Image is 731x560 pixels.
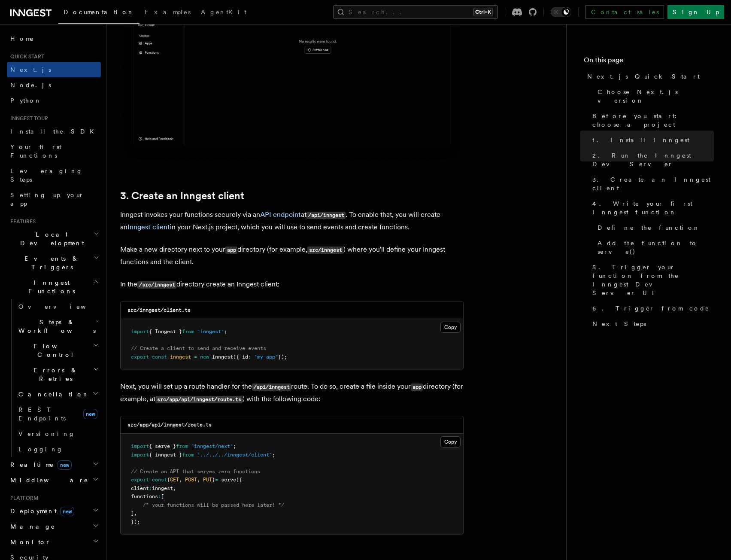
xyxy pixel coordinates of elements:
a: Define the function [594,220,714,235]
button: Events & Triggers [7,251,101,275]
span: { [167,477,170,483]
a: Documentation [58,3,140,24]
span: const [152,354,167,360]
a: Leveraging Steps [7,163,101,187]
span: [ [161,493,164,499]
button: Copy [440,322,461,333]
span: Leveraging Steps [10,167,83,183]
a: Setting up your app [7,187,101,211]
button: Flow Control [15,338,101,362]
span: , [179,477,182,483]
span: Examples [145,9,191,15]
span: export [131,477,149,483]
a: 3. Create an Inngest client [589,172,714,196]
button: Middleware [7,472,101,488]
a: Overview [15,299,101,314]
span: ({ [236,477,242,483]
span: Setting up your app [10,192,84,207]
a: Examples [140,3,196,23]
span: Flow Control [15,342,93,359]
span: ; [224,329,227,335]
span: Local Development [7,230,94,247]
span: { inngest } [149,452,182,458]
span: PUT [203,477,212,483]
span: 1. Install Inngest [592,136,689,144]
button: Search...Ctrl+K [333,5,498,19]
span: Cancellation [15,390,89,399]
span: import [131,443,149,449]
span: Home [10,34,34,43]
span: ] [131,510,134,516]
a: 1. Install Inngest [589,132,714,148]
button: Errors & Retries [15,362,101,387]
span: Python [10,97,42,104]
span: import [131,329,149,335]
span: Next.js [10,66,51,73]
span: Quick start [7,53,44,60]
span: 6. Trigger from code [592,304,710,313]
p: Next, you will set up a route handler for the route. To do so, create a file inside your director... [120,380,464,405]
a: Node.js [7,77,101,93]
span: { serve } [149,443,176,449]
button: Toggle dark mode [551,7,571,17]
a: Sign Up [667,5,724,19]
span: new [60,507,74,516]
span: Steps & Workflows [15,318,96,335]
span: "inngest" [197,329,224,335]
span: Inngest tour [7,115,48,122]
span: import [131,452,149,458]
code: src/inngest/client.ts [127,307,191,313]
span: Monitor [7,538,51,546]
button: Manage [7,519,101,534]
a: API endpoint [260,210,301,219]
a: 6. Trigger from code [589,301,714,316]
span: 2. Run the Inngest Dev Server [592,151,714,168]
span: inngest [170,354,191,360]
a: Logging [15,441,101,457]
span: new [83,409,97,419]
p: Make a new directory next to your directory (for example, ) where you'll define your Inngest func... [120,243,464,268]
a: Choose Next.js version [594,84,714,108]
span: Your first Functions [10,143,61,159]
a: Contact sales [585,5,664,19]
a: Versioning [15,426,101,441]
span: inngest [152,485,173,491]
span: POST [185,477,197,483]
code: /src/inngest [137,281,176,289]
a: 4. Write your first Inngest function [589,196,714,220]
span: Add the function to serve() [598,239,714,256]
code: /api/inngest [252,383,291,391]
span: = [194,354,197,360]
span: serve [221,477,236,483]
span: "inngest/next" [191,443,233,449]
span: Platform [7,495,39,502]
code: app [411,383,423,391]
span: Inngest [212,354,233,360]
span: Versioning [18,430,75,437]
span: Before you start: choose a project [592,112,714,129]
a: Next.js [7,62,101,77]
p: In the directory create an Inngest client: [120,278,464,291]
a: Next Steps [589,316,714,332]
span: }); [131,519,140,525]
button: Monitor [7,534,101,550]
span: "my-app" [254,354,278,360]
a: Inngest client [127,223,170,231]
span: Manage [7,522,55,531]
p: Inngest invokes your functions securely via an at . To enable that, you will create an in your Ne... [120,209,464,233]
span: new [58,460,72,470]
span: Features [7,218,36,225]
a: 5. Trigger your function from the Inngest Dev Server UI [589,259,714,301]
a: REST Endpointsnew [15,402,101,426]
span: ({ id [233,354,248,360]
span: Errors & Retries [15,366,93,383]
a: AgentKit [196,3,252,23]
span: 4. Write your first Inngest function [592,199,714,216]
span: , [173,485,176,491]
span: client [131,485,149,491]
span: Next Steps [592,320,646,328]
span: { Inngest } [149,329,182,335]
a: Add the function to serve() [594,235,714,259]
a: Python [7,93,101,108]
span: GET [170,477,179,483]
